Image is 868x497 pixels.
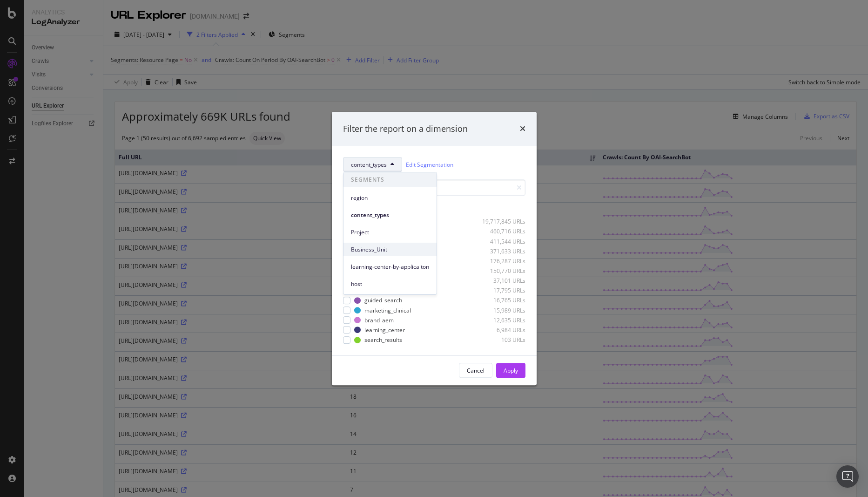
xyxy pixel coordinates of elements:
button: content_types [343,157,402,172]
div: Cancel [467,367,484,374]
div: search_results [364,336,402,344]
div: learning_center [364,326,405,334]
div: guided_search [364,297,402,305]
div: Open Intercom Messenger [836,465,859,488]
span: host [351,280,429,288]
div: 371,633 URLs [480,247,525,255]
button: Apply [496,363,525,378]
div: Filter the report on a dimension [343,123,468,135]
div: 6,984 URLs [480,326,525,334]
div: 411,544 URLs [480,238,525,245]
span: Business_Unit [351,245,429,254]
div: 17,795 URLs [480,286,525,294]
div: 12,635 URLs [480,316,525,324]
div: Apply [504,367,518,374]
a: Edit Segmentation [406,160,453,170]
span: Project [351,228,429,237]
div: 19,717,845 URLs [480,218,525,226]
div: 37,101 URLs [480,277,525,285]
div: brand_aem [364,316,394,324]
div: 150,770 URLs [480,267,525,275]
button: Cancel [459,363,492,378]
div: 103 URLs [480,336,525,344]
span: learning-center-by-applicaiton [351,263,429,271]
span: content_types [351,161,387,169]
div: 176,287 URLs [480,257,525,265]
span: SEGMENTS [343,172,437,187]
div: times [520,123,525,135]
div: 16,765 URLs [480,297,525,305]
div: marketing_clinical [364,306,411,314]
div: 15,989 URLs [480,306,525,314]
span: region [351,194,429,202]
div: 460,716 URLs [480,228,525,236]
span: content_types [351,211,429,219]
div: modal [332,112,537,386]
